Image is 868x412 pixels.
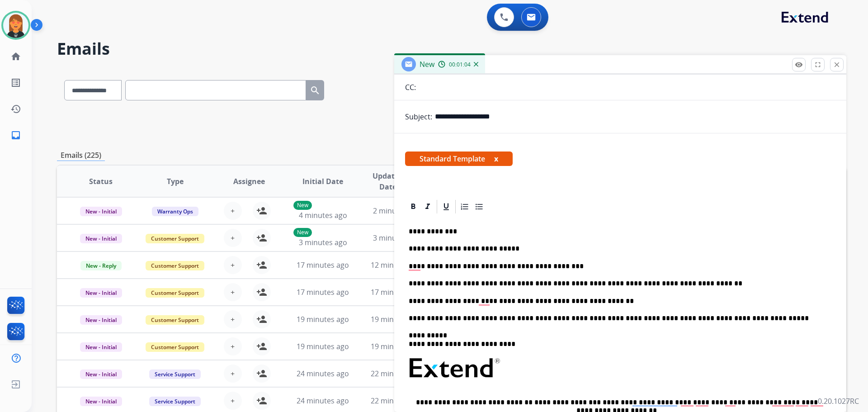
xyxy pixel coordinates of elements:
[233,176,265,187] span: Assignee
[224,256,242,274] button: +
[167,176,184,187] span: Type
[57,150,105,161] p: Emails (225)
[231,395,235,406] span: +
[231,260,235,270] span: +
[224,202,242,220] button: +
[149,369,201,379] span: Service Support
[299,210,347,220] span: 4 minutes ago
[146,315,204,325] span: Customer Support
[256,287,267,298] mat-icon: person_add
[256,341,267,352] mat-icon: person_add
[297,260,349,270] span: 17 minutes ago
[368,170,409,192] span: Updated Date
[439,200,453,213] div: Underline
[10,77,21,88] mat-icon: list_alt
[80,207,122,216] span: New - Initial
[149,397,201,406] span: Service Support
[371,260,423,270] span: 12 minutes ago
[371,287,423,297] span: 17 minutes ago
[494,153,498,164] button: x
[373,233,421,243] span: 3 minutes ago
[224,310,242,328] button: +
[57,40,846,58] h2: Emails
[80,288,122,298] span: New - Initial
[818,396,859,407] p: 0.20.1027RC
[231,341,235,352] span: +
[373,206,421,216] span: 2 minutes ago
[406,200,420,213] div: Bold
[80,234,122,243] span: New - Initial
[421,200,434,213] div: Italic
[293,201,312,210] p: New
[231,205,235,216] span: +
[256,260,267,270] mat-icon: person_add
[224,365,242,383] button: +
[420,59,434,69] span: New
[146,261,204,270] span: Customer Support
[449,61,471,68] span: 00:01:04
[405,111,432,122] p: Subject:
[224,229,242,247] button: +
[224,337,242,355] button: +
[231,287,235,298] span: +
[795,61,803,69] mat-icon: remove_red_eye
[256,368,267,379] mat-icon: person_add
[405,152,513,166] span: Standard Template
[458,200,472,213] div: Ordered List
[80,261,122,270] span: New - Reply
[405,82,416,93] p: CC:
[371,341,423,351] span: 19 minutes ago
[80,315,122,325] span: New - Initial
[146,234,204,243] span: Customer Support
[224,392,242,410] button: +
[310,85,321,96] mat-icon: search
[297,287,349,297] span: 17 minutes ago
[256,205,267,216] mat-icon: person_add
[89,176,113,187] span: Status
[224,283,242,301] button: +
[231,314,235,325] span: +
[80,342,122,352] span: New - Initial
[814,61,822,69] mat-icon: fullscreen
[10,104,21,114] mat-icon: history
[231,368,235,379] span: +
[231,232,235,243] span: +
[256,395,267,406] mat-icon: person_add
[256,314,267,325] mat-icon: person_add
[297,396,349,406] span: 24 minutes ago
[371,396,423,406] span: 22 minutes ago
[10,51,21,62] mat-icon: home
[297,341,349,351] span: 19 minutes ago
[146,342,204,352] span: Customer Support
[299,237,347,247] span: 3 minutes ago
[80,397,122,406] span: New - Initial
[302,176,343,187] span: Initial Date
[833,61,841,69] mat-icon: close
[371,369,423,379] span: 22 minutes ago
[10,130,21,141] mat-icon: inbox
[293,228,312,237] p: New
[256,232,267,243] mat-icon: person_add
[371,314,423,324] span: 19 minutes ago
[152,207,198,216] span: Warranty Ops
[3,13,28,38] img: avatar
[80,369,122,379] span: New - Initial
[297,314,349,324] span: 19 minutes ago
[297,369,349,379] span: 24 minutes ago
[146,288,204,298] span: Customer Support
[472,200,486,213] div: Bullet List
